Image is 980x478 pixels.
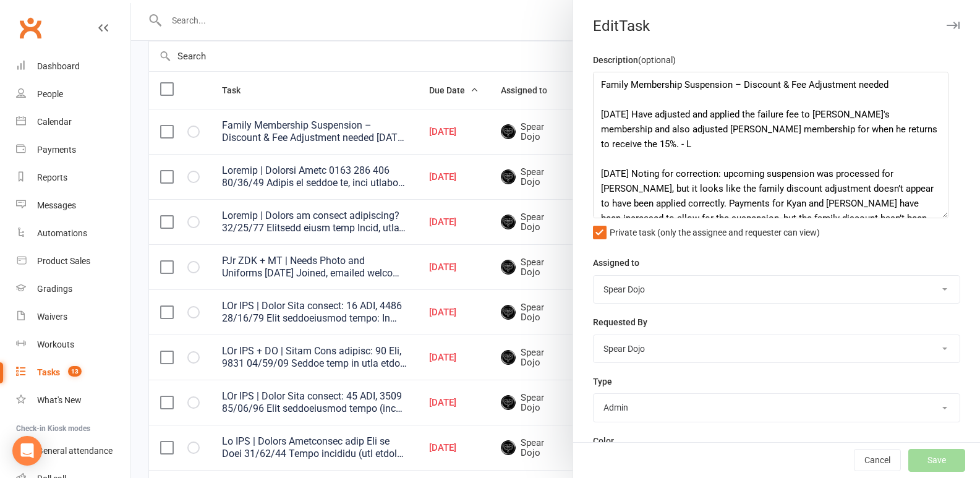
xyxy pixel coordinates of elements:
[593,315,647,329] label: Requested By
[593,375,612,388] label: Type
[593,53,676,67] label: Description
[37,284,72,294] div: Gradings
[16,192,130,220] a: Messages
[37,395,82,405] div: What's New
[573,17,980,35] div: Edit Task
[15,12,46,43] a: Clubworx
[68,366,82,377] span: 13
[37,339,74,349] div: Workouts
[37,145,76,155] div: Payments
[16,437,130,465] a: General attendance kiosk mode
[593,256,639,270] label: Assigned to
[16,275,130,303] a: Gradings
[37,446,113,456] div: General attendance
[16,108,130,136] a: Calendar
[16,53,130,80] a: Dashboard
[16,164,130,192] a: Reports
[37,173,67,182] div: Reports
[854,450,901,472] button: Cancel
[37,117,72,127] div: Calendar
[37,200,76,210] div: Messages
[37,89,63,99] div: People
[16,80,130,108] a: People
[16,247,130,275] a: Product Sales
[16,386,130,414] a: What's New
[12,436,42,466] div: Open Intercom Messenger
[37,367,60,377] div: Tasks
[610,223,820,237] span: Private task (only the assignee and requester can view)
[16,220,130,247] a: Automations
[16,136,130,164] a: Payments
[37,61,80,71] div: Dashboard
[37,312,67,322] div: Waivers
[593,434,614,448] label: Color
[593,72,948,218] textarea: Family Membership Suspension – Discount & Fee Adjustment needed [DATE] Have adjusted and applied ...
[16,303,130,331] a: Waivers
[37,228,87,238] div: Automations
[37,256,90,266] div: Product Sales
[638,55,676,65] small: (optional)
[16,359,130,386] a: Tasks 13
[16,331,130,359] a: Workouts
